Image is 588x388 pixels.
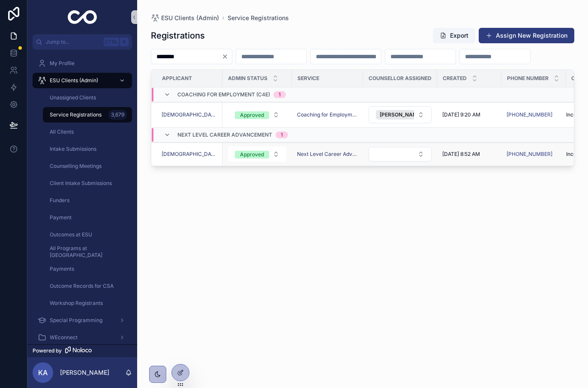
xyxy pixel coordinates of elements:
a: Powered by [27,344,137,357]
span: Counsellor Assigned [369,75,432,82]
a: Outcomes at ESU [43,227,132,242]
span: Service [297,75,319,82]
button: Clear [222,53,232,60]
a: Next Level Career Advancement [297,151,358,158]
span: Unassigned Clients [50,94,96,101]
button: Assign New Registration [479,28,574,43]
a: [PHONE_NUMBER] [507,111,552,118]
span: [DATE] 8:52 AM [442,151,480,158]
span: Client Intake Submissions [50,180,112,187]
a: ESU Clients (Admin) [151,14,219,22]
a: [DATE] 9:20 AM [442,111,496,118]
span: WEconnect [50,334,78,341]
span: Payment [50,214,72,221]
a: ESU Clients (Admin) [33,73,132,88]
span: All Clients [50,128,74,135]
span: [PERSON_NAME] [380,111,422,118]
span: Next Level Career Advancement [177,131,272,138]
a: [DEMOGRAPHIC_DATA] Mutairu-adesoye [162,151,217,158]
span: Counselling Meetings [50,163,102,170]
span: Intake Submissions [50,146,96,152]
a: All Programs at [GEOGRAPHIC_DATA] [43,244,132,260]
a: [PHONE_NUMBER] [507,151,561,158]
button: Unselect 61 [376,110,435,119]
a: [PHONE_NUMBER] [507,151,552,158]
span: Powered by [33,347,62,354]
span: [DATE] 9:20 AM [442,111,480,118]
a: Special Programming [33,313,132,328]
span: ESU Clients (Admin) [50,77,98,84]
a: Coaching for Employment (C4E) [297,111,358,118]
a: All Clients [43,124,132,140]
a: [DATE] 8:52 AM [442,151,496,158]
a: My Profile [33,56,132,71]
button: Select Button [369,147,432,161]
a: Client Intake Submissions [43,176,132,191]
span: Admin Status [228,75,267,82]
span: Ctrl [104,38,119,46]
span: Outcome Records for CSA [50,283,114,290]
button: Select Button [228,107,286,122]
a: Unassigned Clients [43,90,132,105]
a: Payment [43,210,132,225]
span: Jump to... [46,39,100,45]
span: All Programs at [GEOGRAPHIC_DATA] [50,245,123,259]
div: scrollable content [27,50,137,344]
p: [PERSON_NAME] [60,368,109,377]
div: Approved [240,151,264,158]
a: WEconnect [33,330,132,345]
div: 3,679 [108,110,127,120]
div: 1 [281,131,283,138]
div: 1 [279,91,281,98]
button: Export [433,28,475,43]
span: K [121,39,128,45]
a: Select Button [228,146,287,162]
span: ESU Clients (Admin) [161,14,219,22]
button: Select Button [228,146,286,162]
a: Funders [43,193,132,208]
a: Workshop Registrants [43,295,132,311]
a: Select Button [368,106,432,124]
a: [DEMOGRAPHIC_DATA] [PERSON_NAME] [162,111,217,118]
a: Payments [43,261,132,277]
span: Outcomes at ESU [50,231,92,238]
a: Outcome Records for CSA [43,278,132,294]
a: Select Button [228,107,287,123]
span: Service Registrations [50,111,102,118]
span: Funders [50,197,69,204]
button: Select Button [369,106,432,123]
img: App logo [68,10,97,24]
span: Created [443,75,467,82]
span: Special Programming [50,317,102,324]
a: Intake Submissions [43,141,132,157]
span: Phone Number [507,75,549,82]
span: KA [38,367,48,378]
span: Coaching for Employment (C4E) [177,91,270,98]
span: Applicant [162,75,192,82]
a: Service Registrations [228,14,289,22]
a: Counselling Meetings [43,158,132,174]
span: Workshop Registrants [50,300,103,307]
h1: Registrations [151,30,205,42]
a: [PHONE_NUMBER] [507,111,561,118]
div: Approved [240,111,264,119]
span: My Profile [50,60,75,67]
button: Jump to...CtrlK [33,34,132,50]
a: Select Button [368,146,432,162]
a: Service Registrations3,679 [43,107,132,122]
span: Payments [50,266,74,272]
